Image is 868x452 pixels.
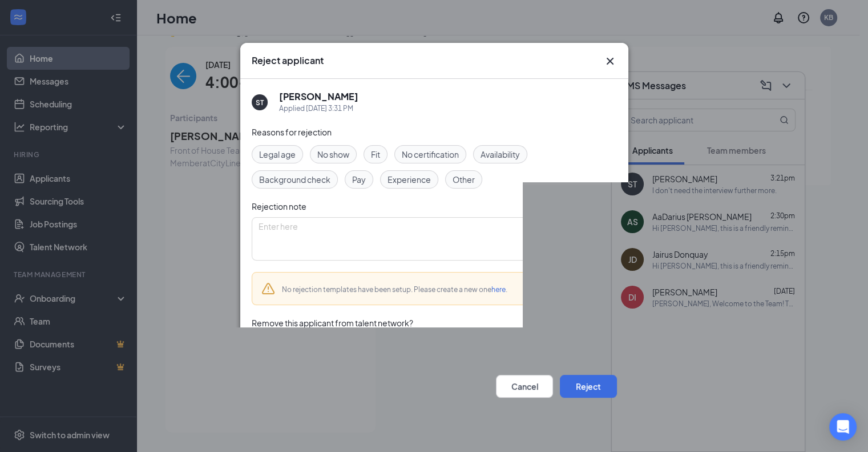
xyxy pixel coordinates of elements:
span: No rejection templates have been setup. Please create a new one . [282,285,507,294]
span: Rejection note [252,201,306,211]
span: No show [317,148,349,161]
span: Other [453,173,475,186]
span: Legal age [259,148,296,161]
button: Cancel [496,375,553,398]
span: No certification [402,148,459,161]
h5: [PERSON_NAME] [279,90,358,103]
a: here [491,285,506,294]
span: Remove this applicant from talent network? [252,318,413,328]
div: Open Intercom Messenger [829,413,857,441]
span: Reasons for rejection [252,127,332,137]
h3: Reject applicant [252,54,324,67]
span: Fit [371,148,380,161]
button: Close [603,54,617,68]
div: Applied [DATE] 3:31 PM [279,103,358,114]
svg: Cross [603,54,617,68]
span: Yes [279,338,293,352]
span: Background check [259,173,330,186]
span: Availability [481,148,520,161]
div: ST [256,98,264,107]
button: Reject [560,375,617,398]
svg: Warning [261,282,275,295]
span: Pay [352,173,366,186]
span: Experience [387,173,431,186]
